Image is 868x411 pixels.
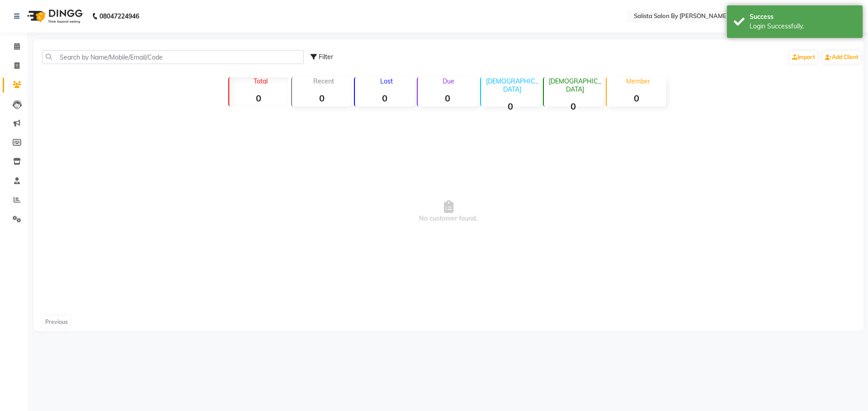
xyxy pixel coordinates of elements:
p: Lost [359,77,414,85]
p: Due [420,77,477,85]
a: Import [790,51,817,64]
div: Login Successfully. [750,22,856,31]
a: Add Client [823,51,861,64]
strong: 0 [418,92,477,104]
span: No customer found. [33,110,863,313]
strong: 0 [292,92,351,104]
strong: 0 [544,101,603,112]
p: [DEMOGRAPHIC_DATA] [485,77,540,93]
span: Filter [319,53,333,61]
p: [DEMOGRAPHIC_DATA] [547,77,603,93]
div: Success [750,12,856,22]
b: 08047224946 [99,4,139,29]
p: Recent [296,77,351,85]
strong: 0 [607,92,666,104]
strong: 0 [229,92,288,104]
strong: 0 [355,92,414,104]
strong: 0 [481,101,540,112]
input: Search by Name/Mobile/Email/Code [42,50,304,64]
img: logo [23,4,85,29]
p: Total [233,77,288,85]
p: Member [610,77,666,85]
